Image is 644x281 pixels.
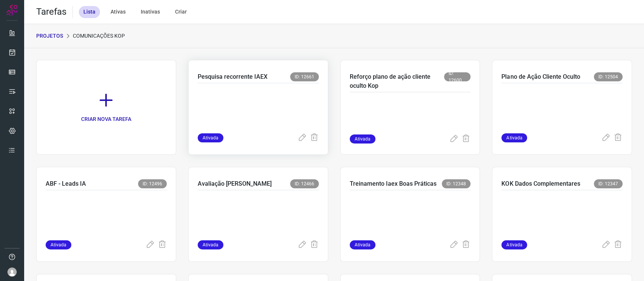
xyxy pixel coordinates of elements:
[350,240,375,249] span: Ativada
[501,133,527,142] span: Ativada
[594,179,622,188] span: ID: 12347
[171,6,191,18] div: Criar
[290,72,319,81] span: ID: 12661
[136,6,164,18] div: Inativas
[79,6,100,18] div: Lista
[6,5,18,16] img: Logo
[350,72,444,90] p: Reforço plano de ação cliente oculto Kop
[442,179,470,188] span: ID: 12348
[198,240,223,249] span: Ativada
[73,32,125,40] p: Comunicações Kop
[36,60,176,155] a: CRIAR NOVA TAREFA
[198,72,267,81] p: Pesquisa recorrente IAEX
[36,32,63,40] p: PROJETOS
[501,179,580,188] p: KOK Dados Complementares
[46,240,71,249] span: Ativada
[106,6,130,18] div: Ativas
[501,72,580,81] p: Plano de Ação Cliente Oculto
[594,72,622,81] span: ID: 12504
[81,115,131,123] p: CRIAR NOVA TAREFA
[290,179,319,188] span: ID: 12466
[8,267,17,276] img: avatar-user-boy.jpg
[198,133,223,142] span: Ativada
[138,179,167,188] span: ID: 12496
[350,179,437,188] p: Treinamento Iaex Boas Práticas
[36,6,66,17] h2: Tarefas
[198,179,272,188] p: Avaliação [PERSON_NAME]
[350,134,375,144] span: Ativada
[501,240,527,249] span: Ativada
[444,72,470,81] span: ID: 12600
[46,179,86,188] p: ABF - Leads IA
